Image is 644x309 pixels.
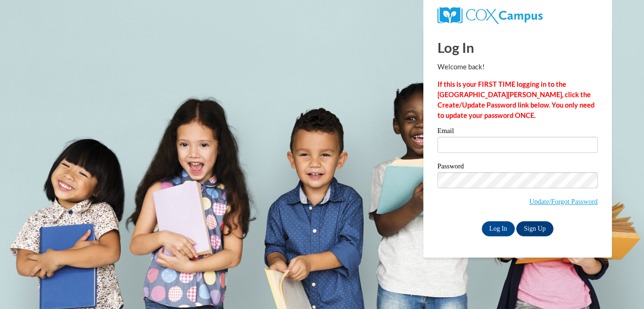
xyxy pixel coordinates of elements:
a: Sign Up [516,221,553,236]
a: Update/Forgot Password [529,198,598,205]
label: Password [438,163,598,172]
input: Log In [482,221,515,236]
img: COX Campus [438,7,543,24]
label: Email [438,127,598,137]
strong: If this is your FIRST TIME logging in to the [GEOGRAPHIC_DATA][PERSON_NAME], click the Create/Upd... [438,80,594,119]
a: COX Campus [438,11,543,19]
h1: Log In [438,38,598,57]
p: Welcome back! [438,62,598,72]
